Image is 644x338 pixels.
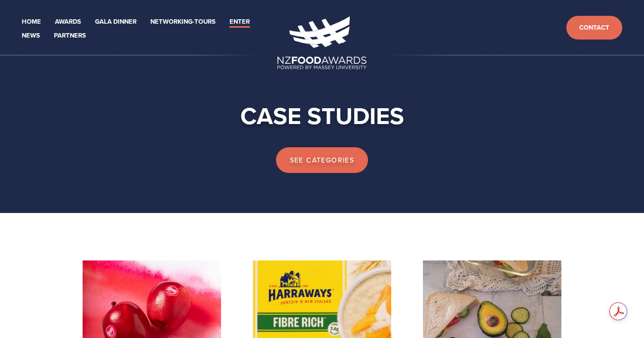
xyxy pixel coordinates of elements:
a: Partners [54,30,86,42]
h1: CASE STUDIES [21,101,623,130]
a: See categories [276,147,368,173]
a: News [22,30,40,42]
a: Contact [566,16,622,40]
a: Enter [230,16,250,28]
a: Home [22,16,41,28]
a: Networking-Tours [150,16,216,28]
a: Awards [55,16,81,28]
a: Gala Dinner [95,16,137,28]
